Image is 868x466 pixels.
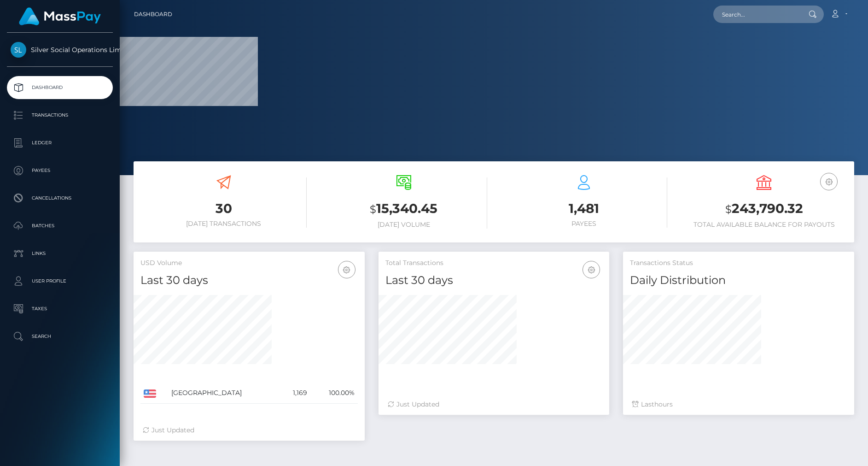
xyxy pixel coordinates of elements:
h5: Total Transactions [385,259,603,268]
h6: Total Available Balance for Payouts [681,221,847,229]
h3: 243,790.32 [681,200,847,218]
div: Just Updated [388,400,600,409]
h3: 1,481 [501,200,667,218]
a: Search [7,325,113,348]
h6: [DATE] Volume [320,221,487,229]
a: Batches [7,214,113,237]
p: User Profile [11,274,109,288]
h5: USD Volume [140,259,358,268]
p: Transactions [11,108,109,122]
p: Cancellations [11,191,109,205]
h4: Last 30 days [140,272,358,289]
p: Search [11,330,109,343]
p: Dashboard [11,81,109,94]
h5: Transactions Status [630,259,847,268]
p: Payees [11,164,109,177]
p: Links [11,247,109,260]
a: User Profile [7,270,113,293]
img: US.png [144,389,156,398]
h4: Last 30 days [385,272,603,289]
a: Dashboard [134,5,172,24]
h3: 15,340.45 [320,200,487,218]
a: Ledger [7,131,113,154]
h4: Daily Distribution [630,272,847,289]
td: [GEOGRAPHIC_DATA] [168,383,280,404]
p: Ledger [11,136,109,150]
p: Taxes [11,302,109,316]
a: Cancellations [7,187,113,210]
h3: 30 [140,200,307,218]
a: Dashboard [7,76,113,99]
a: Payees [7,159,113,182]
img: Silver Social Operations Limited [11,42,26,58]
span: Silver Social Operations Limited [7,46,113,54]
p: Batches [11,219,109,233]
h6: Payees [501,220,667,228]
img: MassPay Logo [19,7,101,25]
a: Transactions [7,104,113,127]
td: 1,169 [280,383,311,404]
h6: [DATE] Transactions [140,220,307,228]
a: Taxes [7,297,113,320]
div: Last hours [632,400,845,409]
small: $ [725,203,732,216]
a: Links [7,242,113,265]
td: 100.00% [310,383,357,404]
input: Search... [713,6,800,23]
div: Just Updated [143,425,355,435]
small: $ [370,203,376,216]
